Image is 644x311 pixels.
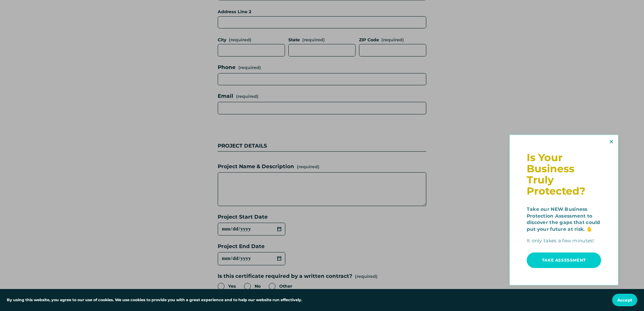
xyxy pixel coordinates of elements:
button: Accept [612,294,637,306]
h1: Is Your Business Truly Protected? [527,152,601,197]
strong: Take our NEW Business Protection Assessment to discover the gaps that could put your future at ri... [527,206,602,232]
p: By using this website, you agree to our use of cookies. We use cookies to provide you with a grea... [7,297,302,303]
p: It only takes a few minutes! [527,238,601,244]
a: Take Assessment [527,252,601,268]
span: Accept [617,297,632,303]
a: Close [606,136,617,147]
